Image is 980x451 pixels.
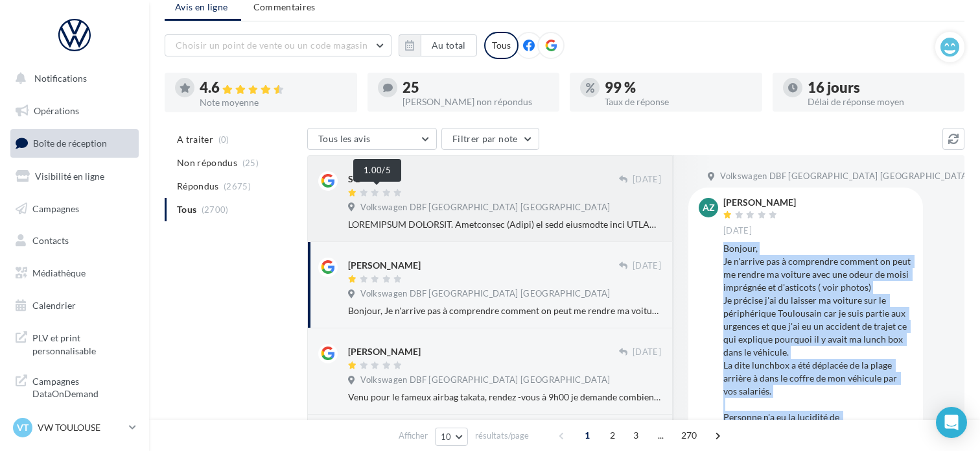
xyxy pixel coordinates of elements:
button: Au total [421,34,477,56]
a: Opérations [8,97,141,125]
div: [PERSON_NAME] [723,198,796,207]
span: 3 [625,425,646,446]
span: ... [651,425,671,446]
a: Boîte de réception [8,129,141,157]
div: Taux de réponse [605,97,752,106]
div: Tous [484,32,519,59]
div: 16 jours [808,80,955,95]
span: Tous les avis [318,133,371,144]
span: Calendrier [32,300,76,311]
span: Commentaires [253,1,316,14]
span: Boîte de réception [33,138,107,149]
div: Venu pour le fameux airbag takata, rendez -vous à 9h00 je demande combien de temps ça dure on me ... [348,391,661,404]
div: Bonjour, Je n'arrive pas à comprendre comment on peut me rendre ma voiture avec une odeur de mois... [348,304,661,317]
a: PLV et print personnalisable [8,324,141,362]
span: Campagnes DataOnDemand [32,372,134,400]
a: Calendrier [8,292,141,319]
span: 1 [577,425,598,446]
button: Notifications [8,65,136,92]
div: 1.00/5 [353,159,401,182]
span: Contacts [32,235,69,246]
span: Afficher [399,430,428,442]
a: VT VW TOULOUSE [10,415,139,440]
span: Non répondus [177,156,237,169]
button: Au total [399,34,477,56]
button: Choisir un point de vente ou un code magasin [165,34,391,56]
span: Campagnes [32,202,79,213]
span: Notifications [34,73,87,84]
a: Visibilité en ligne [8,163,141,190]
span: (2675) [224,181,251,191]
span: 2 [602,425,623,446]
button: Filtrer par note [441,128,539,150]
a: Médiathèque [8,260,141,287]
span: 10 [441,432,452,442]
span: (25) [242,158,259,168]
div: LOREMIPSUM DOLORSIT. Ametconsec (Adipi) el sedd eiusmodte inci UTLABORE et DOLOREMAGN . Al enim a... [348,218,661,231]
span: [DATE] [633,260,661,272]
div: Note moyenne [200,98,347,107]
div: 99 % [605,80,752,95]
span: Médiathèque [32,267,86,278]
span: AZ [703,201,715,214]
span: Opérations [34,105,79,116]
button: Tous les avis [307,128,437,150]
a: Campagnes [8,195,141,223]
div: Délai de réponse moyen [808,97,955,106]
span: (0) [218,134,229,145]
a: Campagnes DataOnDemand [8,367,141,406]
span: résultats/page [475,430,529,442]
span: Visibilité en ligne [35,171,104,182]
span: VT [17,421,29,434]
div: Open Intercom Messenger [936,407,967,438]
span: [DATE] [633,174,661,186]
span: Volkswagen DBF [GEOGRAPHIC_DATA] [GEOGRAPHIC_DATA] [360,288,610,300]
span: [DATE] [723,225,752,237]
div: [PERSON_NAME] [348,259,421,272]
div: 25 [402,80,550,95]
span: 270 [676,425,703,446]
div: [PERSON_NAME] non répondus [402,97,550,106]
span: Volkswagen DBF [GEOGRAPHIC_DATA] [GEOGRAPHIC_DATA] [360,202,610,213]
span: A traiter [177,133,213,146]
a: Contacts [8,227,141,254]
span: [DATE] [633,347,661,358]
button: 10 [435,428,468,446]
span: PLV et print personnalisable [32,329,134,357]
span: Volkswagen DBF [GEOGRAPHIC_DATA] [GEOGRAPHIC_DATA] [360,374,610,386]
span: Choisir un point de vente ou un code magasin [176,40,367,51]
div: 4.6 [200,80,347,95]
p: VW TOULOUSE [38,421,124,434]
div: [PERSON_NAME] [348,345,421,358]
span: Volkswagen DBF [GEOGRAPHIC_DATA] [GEOGRAPHIC_DATA] [720,171,970,182]
div: S B [348,173,361,186]
span: Répondus [177,180,219,193]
